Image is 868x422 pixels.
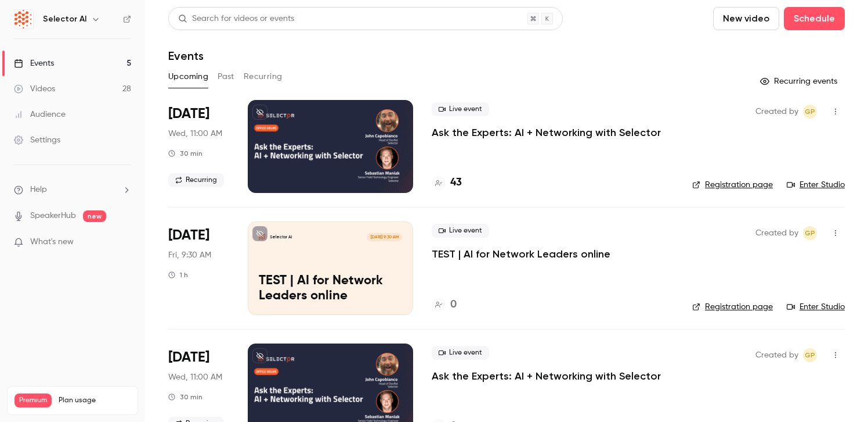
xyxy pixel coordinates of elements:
span: new [83,210,106,222]
div: Aug 20 Wed, 12:00 PM (America/New York) [168,100,229,193]
span: Plan usage [59,396,131,405]
span: Wed, 11:00 AM [168,128,222,140]
span: [DATE] [168,226,209,245]
a: Ask the Experts: AI + Networking with Selector [432,369,661,383]
a: 0 [432,297,457,313]
span: Created by [755,348,798,362]
button: New video [713,7,779,30]
span: Help [30,184,47,196]
div: 30 min [168,149,202,158]
h6: Selector AI [43,13,86,25]
iframe: Noticeable Trigger [117,237,131,248]
a: SpeakerHub [30,210,76,222]
span: [DATE] [168,348,209,367]
button: Upcoming [168,67,208,86]
div: Settings [14,134,60,146]
span: Created by [755,226,798,240]
a: Registration page [692,301,773,313]
p: TEST | AI for Network Leaders online [259,274,402,304]
div: Events [14,58,54,69]
div: 30 min [168,392,202,402]
a: TEST | AI for Network Leaders onlineSelector AI[DATE] 9:30 AMTEST | AI for Network Leaders online [248,221,413,314]
a: Enter Studio [787,301,845,313]
span: Premium [15,394,52,407]
span: GP [805,105,815,119]
a: Enter Studio [787,179,845,191]
h1: Events [168,49,204,63]
span: [DATE] 9:30 AM [367,233,402,241]
span: Created by [755,105,798,119]
span: Live event [432,346,489,360]
span: Wed, 11:00 AM [168,371,222,383]
h4: 0 [450,297,457,313]
span: Gianna Papagni [803,348,817,362]
button: Past [218,67,234,86]
span: Live event [432,224,489,238]
span: [DATE] [168,105,209,123]
div: Search for videos or events [178,13,294,25]
span: GP [805,226,815,240]
div: Videos [14,83,55,95]
div: 1 h [168,270,188,280]
a: Ask the Experts: AI + Networking with Selector [432,126,661,140]
span: Fri, 9:30 AM [168,249,211,261]
button: Schedule [784,7,845,30]
span: What's new [30,236,74,248]
p: Selector AI [270,234,292,240]
img: Selector AI [15,10,33,28]
span: Recurring [168,173,224,187]
div: Audience [14,109,66,120]
a: TEST | AI for Network Leaders online [432,247,610,261]
h4: 43 [450,175,462,191]
span: GP [805,348,815,362]
a: Registration page [692,179,773,191]
button: Recurring [244,67,283,86]
li: help-dropdown-opener [14,184,131,196]
div: Sep 12 Fri, 9:30 AM (America/Chicago) [168,221,229,314]
span: Gianna Papagni [803,226,817,240]
a: 43 [432,175,462,191]
span: Live event [432,102,489,116]
span: Gianna Papagni [803,105,817,119]
button: Recurring events [755,72,845,91]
